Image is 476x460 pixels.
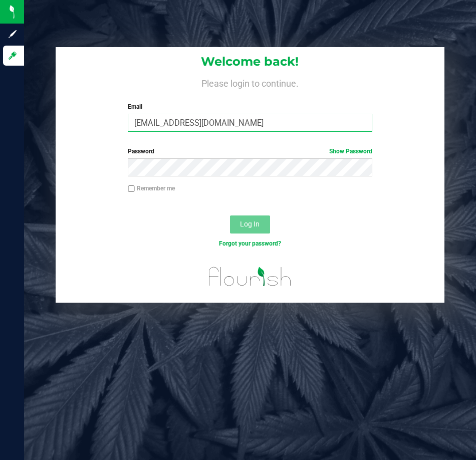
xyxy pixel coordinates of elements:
label: Remember me [128,184,175,193]
inline-svg: Log in [8,51,18,61]
a: Forgot your password? [219,240,281,247]
a: Show Password [329,148,372,155]
inline-svg: Sign up [8,29,18,39]
h1: Welcome back! [56,55,445,68]
h4: Please login to continue. [56,76,445,88]
span: Log In [240,220,260,228]
input: Remember me [128,185,135,192]
img: flourish_logo.svg [201,259,299,295]
button: Log In [230,215,270,234]
label: Email [128,102,372,111]
span: Password [128,148,154,155]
